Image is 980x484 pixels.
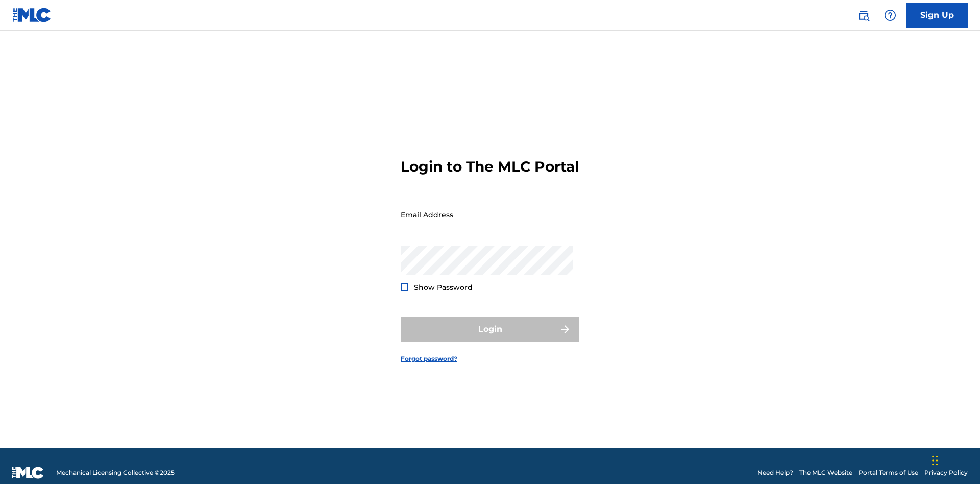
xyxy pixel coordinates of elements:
[924,468,968,477] a: Privacy Policy
[757,468,793,477] a: Need Help?
[56,468,175,477] span: Mechanical Licensing Collective © 2025
[12,8,52,22] img: MLC Logo
[799,468,852,477] a: The MLC Website
[853,5,874,26] a: Public Search
[884,9,896,21] img: help
[906,3,968,28] a: Sign Up
[12,467,44,479] img: logo
[857,9,870,21] img: search
[401,158,579,176] h3: Login to The MLC Portal
[932,445,938,476] div: Drag
[859,468,918,477] a: Portal Terms of Use
[880,5,900,26] div: Help
[401,354,457,364] a: Forgot password?
[929,435,980,484] iframe: Chat Widget
[414,283,473,292] span: Show Password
